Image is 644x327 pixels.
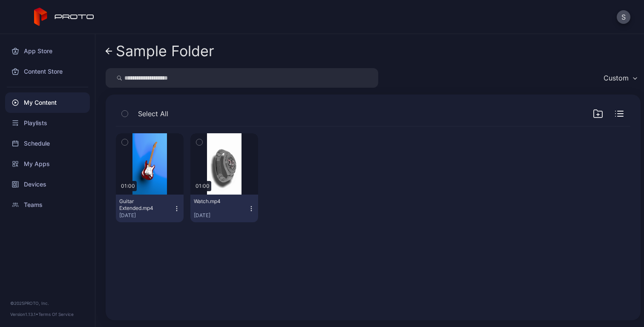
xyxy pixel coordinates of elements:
[106,41,214,61] a: Sample Folder
[119,212,173,219] div: [DATE]
[5,174,90,195] a: Devices
[617,10,630,24] button: S
[194,212,248,219] div: [DATE]
[5,41,90,61] a: App Store
[194,198,241,205] div: Watch.mp4
[190,195,258,222] button: Watch.mp4[DATE]
[604,74,629,82] div: Custom
[10,312,38,317] span: Version 1.13.1 •
[138,109,168,119] span: Select All
[5,113,90,133] a: Playlists
[5,92,90,113] a: My Content
[599,68,641,88] button: Custom
[5,61,90,82] a: Content Store
[5,154,90,174] a: My Apps
[10,300,85,307] div: © 2025 PROTO, Inc.
[38,312,74,317] a: Terms Of Service
[116,43,214,59] div: Sample Folder
[116,195,184,222] button: Guitar Extended.mp4[DATE]
[5,195,90,215] a: Teams
[5,133,90,154] a: Schedule
[119,198,166,212] div: Guitar Extended.mp4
